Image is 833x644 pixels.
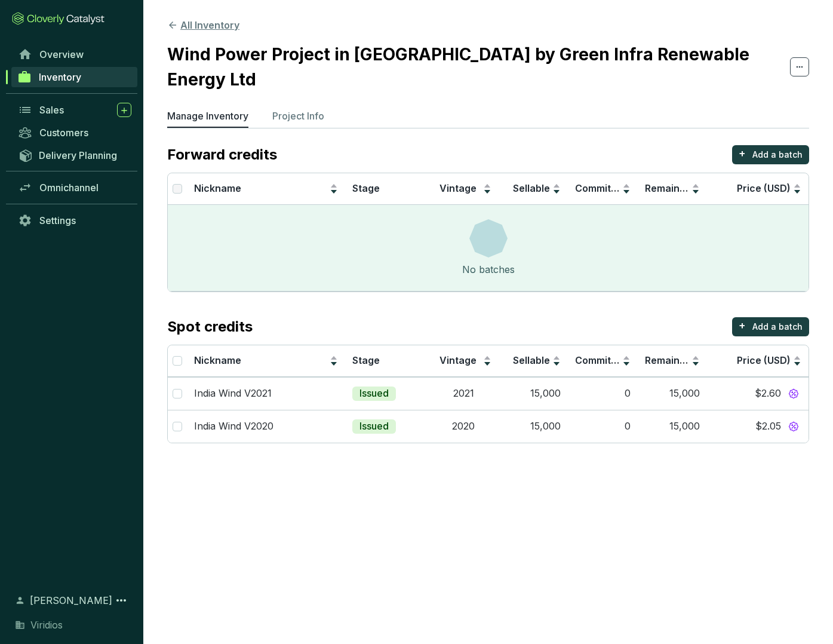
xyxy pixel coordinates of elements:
h2: Wind Power Project in [GEOGRAPHIC_DATA] by Green Infra Renewable Energy Ltd [167,42,790,92]
span: Vintage [439,354,477,366]
a: Settings [12,210,137,231]
td: 15,000 [638,377,708,410]
span: Settings [39,214,76,226]
button: +Add a batch [732,145,809,164]
span: Sales [39,104,64,116]
p: Manage Inventory [167,109,248,123]
span: Stage [352,354,380,366]
span: Omnichannel [39,182,99,194]
td: 0 [568,377,638,410]
p: India Wind V2020 [194,420,273,433]
a: Sales [12,100,137,120]
p: Add a batch [752,149,803,161]
p: Add a batch [752,321,803,333]
span: Customers [39,127,88,139]
span: $2.60 [755,387,781,400]
p: India Wind V2021 [194,387,272,400]
p: Issued [359,420,389,433]
a: Overview [12,44,137,65]
button: +Add a batch [732,317,809,336]
span: Overview [39,48,84,60]
p: Forward credits [167,145,277,164]
span: Remaining [645,182,694,194]
span: Vintage [439,182,477,194]
p: Project Info [272,109,324,123]
a: Customers [12,122,137,143]
span: Nickname [194,182,241,194]
td: 0 [568,410,638,443]
span: Sellable [513,182,550,194]
span: Delivery Planning [39,149,117,161]
span: Remaining [645,354,694,366]
p: + [739,145,746,162]
p: Issued [359,387,389,400]
div: No batches [462,262,515,277]
td: 2020 [429,410,499,443]
span: [PERSON_NAME] [30,593,112,608]
span: Committed [575,354,626,366]
button: All Inventory [167,18,239,32]
span: Nickname [194,354,241,366]
th: Stage [345,173,429,205]
a: Delivery Planning [12,145,137,165]
a: Inventory [11,67,137,87]
td: 15,000 [499,410,568,443]
span: Price (USD) [737,354,791,366]
span: Viridios [30,618,63,632]
span: Stage [352,182,380,194]
span: Price (USD) [737,182,791,194]
a: Omnichannel [12,177,137,198]
p: Spot credits [167,317,253,336]
td: 15,000 [638,410,708,443]
span: Sellable [513,354,550,366]
th: Stage [345,345,429,377]
span: $2.05 [755,420,781,433]
td: 2021 [429,377,499,410]
span: Inventory [39,71,81,83]
p: + [739,317,746,334]
span: Committed [575,182,626,194]
td: 15,000 [499,377,568,410]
